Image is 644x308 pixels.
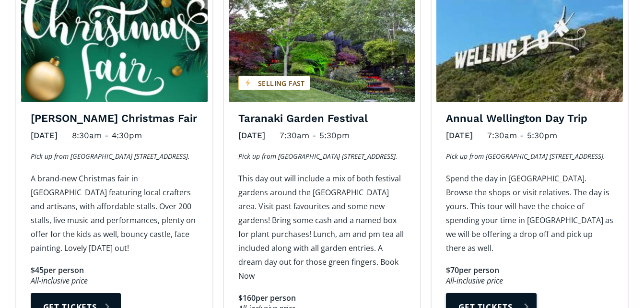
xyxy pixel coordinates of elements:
[446,265,459,276] div: $70
[31,172,198,255] p: A brand-new Christmas fair in [GEOGRAPHIC_DATA] featuring local crafters and artisans, with affor...
[446,150,613,162] p: Pick up from [GEOGRAPHIC_DATA] [STREET_ADDRESS].
[446,112,613,126] h4: Annual Wellington Day Trip
[256,293,296,304] div: per person
[446,172,613,255] p: Spend the day in [GEOGRAPHIC_DATA]. Browse the shops or visit relatives. The day is yours. This t...
[72,128,142,143] div: 8:30am - 4:30pm
[487,128,557,143] div: 7:30am - 5:30pm
[31,112,198,126] h4: [PERSON_NAME] Christmas Fair
[238,128,265,143] div: [DATE]
[31,276,198,286] div: All-inclusive price
[44,265,84,276] div: per person
[31,265,44,276] div: $45
[238,112,406,126] h4: Taranaki Garden Festival
[238,172,406,283] p: This day out will include a mix of both festival gardens around the [GEOGRAPHIC_DATA] area. Visit...
[459,265,499,276] div: per person
[446,128,473,143] div: [DATE]
[446,276,613,286] div: All-inclusive price
[238,150,406,162] p: Pick up from [GEOGRAPHIC_DATA] [STREET_ADDRESS].
[238,76,310,91] div: Selling fast
[31,128,58,143] div: [DATE]
[31,150,198,162] p: Pick up from [GEOGRAPHIC_DATA] [STREET_ADDRESS].
[280,128,350,143] div: 7:30am - 5:30pm
[238,293,256,304] div: $160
